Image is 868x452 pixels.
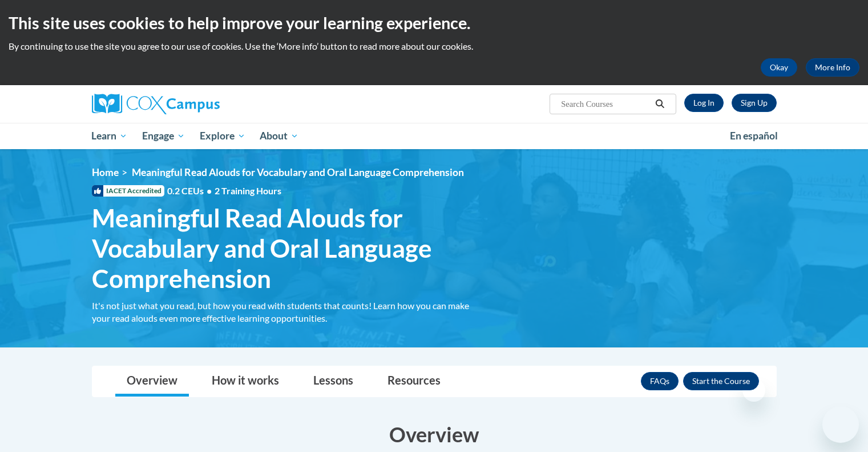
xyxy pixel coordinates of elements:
iframe: Close message [742,379,765,402]
span: 2 Training Hours [215,185,281,196]
iframe: Button to launch messaging window [822,406,859,443]
div: Main menu [75,123,794,149]
span: Explore [200,129,245,143]
a: Lessons [302,366,365,397]
span: Meaningful Read Alouds for Vocabulary and Oral Language Comprehension [132,166,464,178]
p: By continuing to use the site you agree to our use of cookies. Use the ‘More info’ button to read... [9,40,859,53]
a: More Info [806,58,859,77]
span: En español [730,130,778,142]
span: Meaningful Read Alouds for Vocabulary and Oral Language Comprehension [92,203,486,293]
span: Engage [142,129,185,143]
div: It's not just what you read, but how you read with students that counts! Learn how you can make y... [92,299,486,325]
a: Log In [684,94,724,112]
a: How it works [200,366,290,397]
a: Resources [376,366,452,397]
a: FAQs [641,372,679,390]
h2: This site uses cookies to help improve your learning experience. [9,11,859,34]
span: IACET Accredited [92,185,164,197]
a: Engage [135,123,192,149]
button: Enroll [683,372,759,390]
h3: Overview [92,420,777,449]
a: About [252,123,306,149]
a: Learn [84,123,135,149]
a: Explore [192,123,253,149]
a: Home [92,166,119,178]
a: En español [722,124,785,148]
span: 0.2 CEUs [167,185,281,197]
button: Search [651,97,668,111]
span: About [260,129,298,143]
span: Learn [91,129,127,143]
input: Search Courses [560,97,651,111]
a: Register [732,94,777,112]
span: • [207,185,212,196]
button: Okay [761,58,797,77]
a: Cox Campus [92,94,309,114]
img: Cox Campus [92,94,220,114]
a: Overview [115,366,189,397]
